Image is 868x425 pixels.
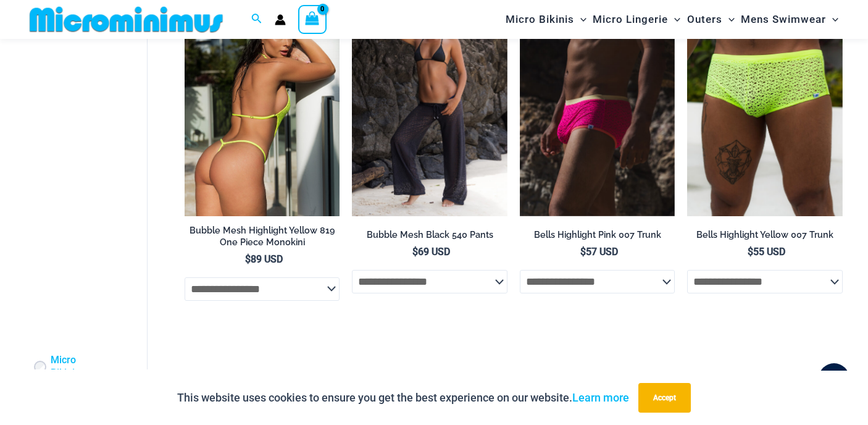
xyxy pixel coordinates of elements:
[638,383,691,413] button: Accept
[501,2,843,37] nav: Site Navigation
[748,246,753,258] span: $
[245,253,283,265] bdi: 89 USD
[687,229,843,245] a: Bells Highlight Yellow 007 Trunk
[298,5,327,33] a: View Shopping Cart, empty
[687,229,843,241] h2: Bells Highlight Yellow 007 Trunk
[574,4,586,35] span: Menu Toggle
[580,246,618,258] bdi: 57 USD
[687,4,722,35] span: Outers
[25,6,228,33] img: MM SHOP LOGO FLAT
[668,4,680,35] span: Menu Toggle
[520,229,675,241] h2: Bells Highlight Pink 007 Trunk
[251,12,262,27] a: Search icon link
[352,229,507,245] a: Bubble Mesh Black 540 Pants
[722,4,735,35] span: Menu Toggle
[684,4,738,35] a: OutersMenu ToggleMenu Toggle
[51,355,101,381] a: Micro Bikinis
[177,389,629,407] p: This website uses cookies to ensure you get the best experience on our website.
[580,246,586,258] span: $
[826,4,838,35] span: Menu Toggle
[572,391,629,404] a: Learn more
[503,4,590,35] a: Micro BikinisMenu ToggleMenu Toggle
[245,253,251,265] span: $
[31,14,142,261] iframe: TrustedSite Certified
[748,246,785,258] bdi: 55 USD
[590,4,683,35] a: Micro LingerieMenu ToggleMenu Toggle
[738,4,841,35] a: Mens SwimwearMenu ToggleMenu Toggle
[741,4,826,35] span: Mens Swimwear
[520,229,675,245] a: Bells Highlight Pink 007 Trunk
[352,229,507,241] h2: Bubble Mesh Black 540 Pants
[185,225,340,253] a: Bubble Mesh Highlight Yellow 819 One Piece Monokini
[412,246,418,258] span: $
[593,4,668,35] span: Micro Lingerie
[506,4,574,35] span: Micro Bikinis
[275,14,286,25] a: Account icon link
[412,246,450,258] bdi: 69 USD
[185,225,340,248] h2: Bubble Mesh Highlight Yellow 819 One Piece Monokini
